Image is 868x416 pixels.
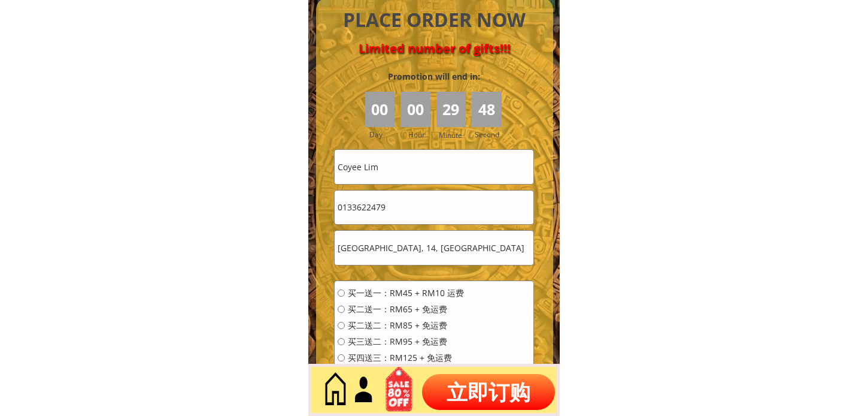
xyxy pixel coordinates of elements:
[330,41,539,56] h4: Limited number of gifts!!!
[348,289,464,297] span: 买一送一：RM45 + RM10 运费
[422,374,555,410] p: 立即订购
[335,150,533,183] input: 姓名
[366,70,502,83] h3: Promotion will end in:
[348,321,464,330] span: 买二送二：RM85 + 免运费
[439,129,465,141] h3: Minute
[335,191,533,224] input: 电话
[408,129,433,140] h3: Hour
[369,129,399,140] h3: Day
[330,7,539,34] h4: PLACE ORDER NOW
[348,337,464,346] span: 买三送二：RM95 + 免运费
[335,231,533,264] input: 地址
[348,354,464,362] span: 买四送三：RM125 + 免运费
[475,129,504,140] h3: Second
[348,305,464,313] span: 买二送一：RM65 + 免运费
